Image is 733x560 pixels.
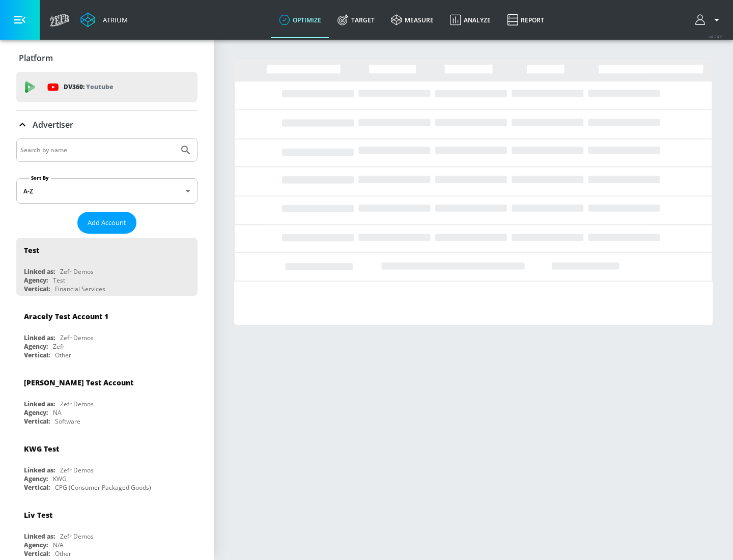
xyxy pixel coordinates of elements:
[64,81,113,93] p: DV360:
[16,110,198,139] div: Advertiser
[55,549,71,558] div: Other
[24,342,48,351] div: Agency:
[53,408,62,417] div: NA
[16,72,198,102] div: DV360: Youtube
[24,312,108,321] div: Aracely Test Account 1
[55,417,80,426] div: Software
[24,474,48,483] div: Agency:
[16,304,198,362] div: Aracely Test Account 1Linked as:Zefr DemosAgency:ZefrVertical:Other
[88,217,126,229] span: Add Account
[60,267,94,276] div: Zefr Demos
[24,378,133,387] div: [PERSON_NAME] Test Account
[271,2,329,38] a: optimize
[55,351,71,359] div: Other
[53,541,64,549] div: N/A
[60,466,94,474] div: Zefr Demos
[19,52,53,64] p: Platform
[80,12,128,27] a: Atrium
[60,532,94,541] div: Zefr Demos
[24,276,48,285] div: Agency:
[53,276,65,285] div: Test
[24,510,52,520] div: Liv Test
[16,238,198,296] div: TestLinked as:Zefr DemosAgency:TestVertical:Financial Services
[16,178,198,204] div: A-Z
[33,119,73,130] p: Advertiser
[24,267,55,276] div: Linked as:
[99,15,128,24] div: Atrium
[60,400,94,408] div: Zefr Demos
[383,2,442,38] a: measure
[55,285,105,293] div: Financial Services
[24,532,55,541] div: Linked as:
[24,541,48,549] div: Agency:
[24,333,55,342] div: Linked as:
[24,285,50,293] div: Vertical:
[16,44,198,72] div: Platform
[53,342,65,351] div: Zefr
[77,212,136,234] button: Add Account
[86,81,113,92] p: Youtube
[16,370,198,428] div: [PERSON_NAME] Test AccountLinked as:Zefr DemosAgency:NAVertical:Software
[499,2,552,38] a: Report
[24,549,50,558] div: Vertical:
[53,474,67,483] div: KWG
[24,466,55,474] div: Linked as:
[24,400,55,408] div: Linked as:
[24,444,59,454] div: KWG Test
[442,2,499,38] a: Analyze
[55,483,151,492] div: CPG (Consumer Packaged Goods)
[329,2,383,38] a: Target
[709,34,723,39] span: v 4.24.0
[24,483,50,492] div: Vertical:
[24,245,39,255] div: Test
[24,408,48,417] div: Agency:
[20,144,175,157] input: Search by name
[24,417,50,426] div: Vertical:
[60,333,94,342] div: Zefr Demos
[29,175,51,181] label: Sort By
[24,351,50,359] div: Vertical:
[16,436,198,494] div: KWG TestLinked as:Zefr DemosAgency:KWGVertical:CPG (Consumer Packaged Goods)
